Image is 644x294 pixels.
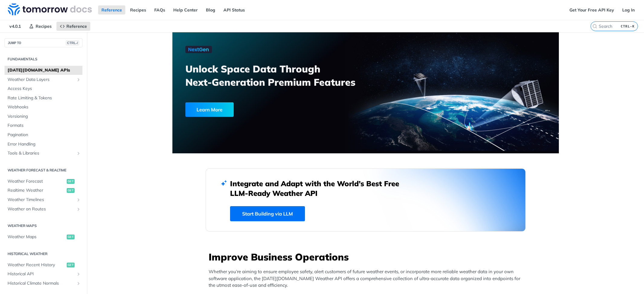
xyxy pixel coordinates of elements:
[5,66,82,75] a: [DATE][DOMAIN_NAME] APIs
[170,5,201,14] a: Help Center
[230,206,305,221] a: Start Building via LLM
[76,281,81,286] button: Show subpages for Historical Climate Normals
[76,197,81,202] button: Show subpages for Weather Timelines
[619,5,638,14] a: Log In
[5,195,82,204] a: Weather TimelinesShow subpages for Weather Timelines
[185,62,372,89] h3: Unlock Space Data Through Next-Generation Premium Features
[5,168,82,173] h2: Weather Forecast & realtime
[5,177,82,186] a: Weather Forecastget
[8,141,81,147] span: Error Handling
[8,197,75,203] span: Weather Timelines
[67,263,75,267] span: get
[185,102,234,117] div: Learn More
[5,56,82,62] h2: Fundamentals
[5,279,82,288] a: Historical Climate NormalsShow subpages for Historical Climate Normals
[8,262,65,268] span: Weather Recent History
[5,260,82,270] a: Weather Recent Historyget
[67,179,75,184] span: get
[592,24,597,29] svg: Search
[76,77,81,82] button: Show subpages for Weather Data Layers
[76,272,81,276] button: Show subpages for Historical API
[5,270,82,279] a: Historical APIShow subpages for Historical API
[67,188,75,193] span: get
[76,207,81,212] button: Show subpages for Weather on Routes
[8,206,75,212] span: Weather on Routes
[230,179,408,198] h2: Integrate and Adapt with the World’s Best Free LLM-Ready Weather API
[220,5,248,14] a: API Status
[5,84,82,93] a: Access Keys
[66,40,79,45] span: CTRL-/
[8,123,81,129] span: Formats
[185,46,212,53] img: NextGen
[5,38,82,47] button: JUMP TOCTRL-/
[619,23,636,29] kbd: CTRL-K
[151,5,168,14] a: FAQs
[98,5,125,14] a: Reference
[5,112,82,121] a: Versioning
[8,77,75,83] span: Weather Data Layers
[5,186,82,195] a: Realtime Weatherget
[5,121,82,130] a: Formats
[127,5,149,14] a: Recipes
[8,86,81,92] span: Access Keys
[76,151,81,156] button: Show subpages for Tools & Libraries
[5,205,82,214] a: Weather on RoutesShow subpages for Weather on Routes
[5,223,82,228] h2: Weather Maps
[5,251,82,257] h2: Historical Weather
[5,75,82,84] a: Weather Data LayersShow subpages for Weather Data Layers
[8,132,81,138] span: Pagination
[36,24,52,29] span: Recipes
[209,268,526,289] p: Whether you’re aiming to ensure employee safety, alert customers of future weather events, or inc...
[5,232,82,241] a: Weather Mapsget
[5,94,82,103] a: Rate Limiting & Tokens
[8,280,75,286] span: Historical Climate Normals
[8,113,81,120] span: Versioning
[203,5,219,14] a: Blog
[66,24,87,29] span: Reference
[8,95,81,101] span: Rate Limiting & Tokens
[5,130,82,139] a: Pagination
[566,5,617,14] a: Get Your Free API Key
[8,271,75,277] span: Historical API
[8,3,92,15] img: Tomorrow.io Weather API Docs
[8,104,81,110] span: Webhooks
[26,22,55,31] a: Recipes
[209,250,526,264] h3: Improve Business Operations
[8,150,75,156] span: Tools & Libraries
[5,149,82,158] a: Tools & LibrariesShow subpages for Tools & Libraries
[8,67,81,73] span: [DATE][DOMAIN_NAME] APIs
[5,140,82,149] a: Error Handling
[185,102,335,117] a: Learn More
[6,22,24,31] span: v4.0.1
[67,235,75,239] span: get
[8,234,65,240] span: Weather Maps
[5,103,82,112] a: Webhooks
[8,187,65,193] span: Realtime Weather
[56,22,90,31] a: Reference
[8,178,65,184] span: Weather Forecast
